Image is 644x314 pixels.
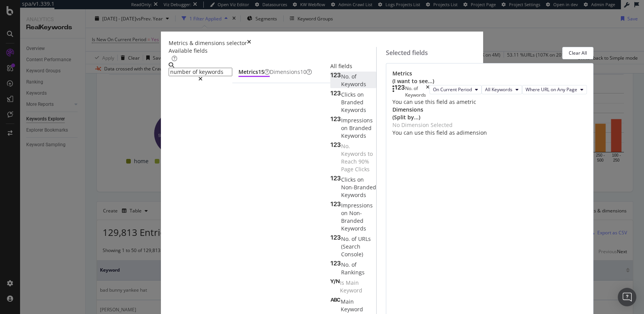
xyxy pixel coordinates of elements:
span: Keyword [341,306,363,313]
span: on [341,124,349,132]
span: Non-Branded [341,209,363,224]
button: Where URL on Any Page [522,85,587,94]
span: Non-Branded [341,184,376,191]
span: No. [341,73,352,80]
span: Main [346,279,359,286]
div: Dimensions [392,106,587,121]
div: No Dimension Selected [392,121,453,129]
div: No. of Keywords [405,85,426,98]
div: Available fields [169,47,376,55]
span: Keyword [340,287,362,294]
span: Keywords [341,132,366,139]
span: 90% [358,158,369,165]
span: No. [341,261,352,268]
span: URLs [358,235,371,242]
span: (Search [341,243,360,250]
span: of [352,235,358,242]
div: Metrics & dimensions selector [169,39,247,47]
span: of [352,261,357,268]
div: brand label [300,68,306,76]
span: Page [341,165,355,173]
div: Dimensions [270,68,312,76]
span: Reach [341,158,358,165]
input: Search by field name [169,68,232,76]
span: Branded [349,124,372,132]
div: You can use this field as a metric [392,98,587,106]
span: Impressions [341,202,373,209]
span: Clicks [341,91,357,98]
span: Where URL on Any Page [526,86,577,93]
span: No. [341,235,352,242]
span: Keywords [341,106,366,114]
div: (I want to see...) [392,77,587,85]
div: You can use this field as a dimension [392,129,587,137]
span: On Current Period [433,86,472,93]
div: Metrics [392,70,587,85]
span: Keywords [341,225,366,232]
span: Rankings [341,269,365,276]
div: (Split by...) [392,114,587,121]
span: Clicks [341,176,357,183]
span: 15 [258,68,264,75]
span: All Keywords [485,86,512,93]
div: Open Intercom Messenger [618,288,636,306]
span: on [357,176,364,183]
button: Clear All [562,47,593,59]
div: Selected fields [386,48,428,57]
span: to [368,150,373,157]
div: Clear All [569,50,587,56]
span: on [341,209,349,217]
button: On Current Period [429,85,482,94]
span: Is [340,279,346,286]
span: Keywords [341,80,366,88]
span: on [357,91,364,98]
div: No. of KeywordstimesOn Current PeriodAll KeywordsWhere URL on Any Page [392,85,587,98]
span: of [352,73,357,80]
span: Keywords [341,150,368,157]
span: Keywords [341,191,366,199]
span: No. [341,142,350,150]
span: Clicks [355,165,370,173]
div: times [247,39,251,47]
div: brand label [258,68,264,76]
span: Branded [341,99,363,106]
div: Metrics [238,68,270,76]
div: times [426,85,429,98]
span: Impressions [341,117,373,124]
button: All Keywords [482,85,522,94]
span: 10 [300,68,306,75]
div: All fields [330,62,376,70]
span: Main [341,298,354,305]
span: Console) [341,251,363,258]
